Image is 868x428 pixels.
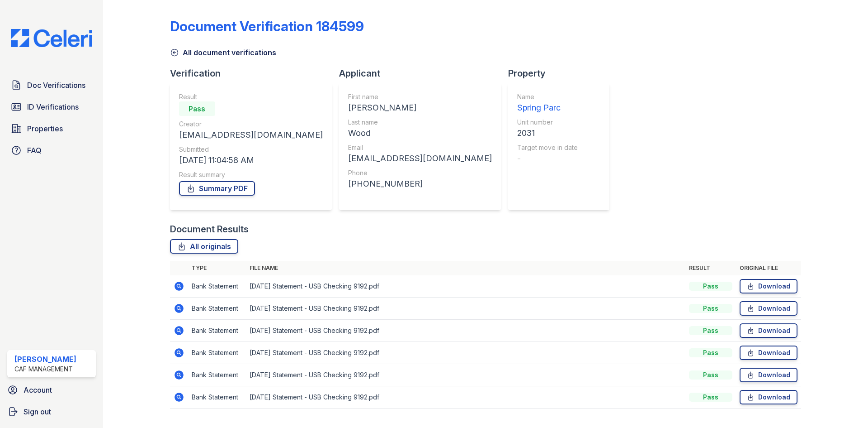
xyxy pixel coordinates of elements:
th: Type [188,261,246,275]
div: First name [348,92,492,101]
a: Name Spring Parc [517,92,578,114]
div: [PERSON_NAME] [348,101,492,114]
div: Spring Parc [517,101,578,114]
a: Download [740,323,797,338]
a: ID Verifications [7,98,96,116]
span: Account [24,385,52,395]
span: Doc Verifications [27,80,85,91]
div: Pass [689,393,732,402]
th: File name [246,261,685,275]
a: FAQ [7,141,96,159]
div: Pass [179,101,215,116]
td: Bank Statement [188,364,246,386]
img: CE_Logo_Blue-a8612792a0a2168367f1c8372b55b34899dd931a85d93a1a3d3e32e68fde9ad4.png [4,29,99,47]
td: [DATE] Statement - USB Checking 9192.pdf [246,320,685,342]
td: [DATE] Statement - USB Checking 9192.pdf [246,342,685,364]
a: Download [740,346,797,360]
td: Bank Statement [188,320,246,342]
a: Download [740,279,797,293]
td: Bank Statement [188,275,246,298]
th: Result [685,261,736,275]
div: - [517,152,578,165]
div: Verification [170,67,339,80]
a: Account [4,381,99,399]
div: [DATE] 11:04:58 AM [179,154,323,167]
a: Download [740,390,797,404]
div: CAF Management [14,365,76,374]
div: Last name [348,118,492,127]
span: Sign out [24,406,51,417]
div: Applicant [339,67,508,80]
span: ID Verifications [27,101,79,112]
div: Wood [348,127,492,139]
div: Pass [689,348,732,357]
a: Properties [7,120,96,138]
div: Document Verification 184599 [170,18,364,34]
div: Property [508,67,617,80]
a: Doc Verifications [7,76,96,94]
a: Download [740,301,797,316]
div: Creator [179,120,323,129]
div: [PHONE_NUMBER] [348,178,492,190]
div: Result summary [179,170,323,179]
div: [PERSON_NAME] [14,354,76,365]
div: Result [179,92,323,101]
td: [DATE] Statement - USB Checking 9192.pdf [246,386,685,409]
div: Name [517,92,578,101]
a: All originals [170,239,238,254]
td: [DATE] Statement - USB Checking 9192.pdf [246,298,685,320]
td: Bank Statement [188,342,246,364]
span: FAQ [27,145,42,156]
div: Document Results [170,223,249,236]
td: Bank Statement [188,386,246,409]
div: [EMAIL_ADDRESS][DOMAIN_NAME] [179,129,323,141]
td: [DATE] Statement - USB Checking 9192.pdf [246,364,685,386]
div: [EMAIL_ADDRESS][DOMAIN_NAME] [348,152,492,165]
div: Pass [689,326,732,335]
a: Sign out [4,403,99,421]
div: Target move in date [517,143,578,152]
td: Bank Statement [188,298,246,320]
div: Submitted [179,145,323,154]
a: All document verifications [170,47,276,58]
div: Pass [689,304,732,313]
th: Original file [736,261,801,275]
div: Email [348,143,492,152]
div: Phone [348,168,492,178]
div: 2031 [517,127,578,139]
span: Properties [27,123,63,134]
div: Pass [689,370,732,380]
td: [DATE] Statement - USB Checking 9192.pdf [246,275,685,298]
div: Pass [689,282,732,291]
a: Download [740,368,797,382]
div: Unit number [517,118,578,127]
a: Summary PDF [179,181,255,196]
